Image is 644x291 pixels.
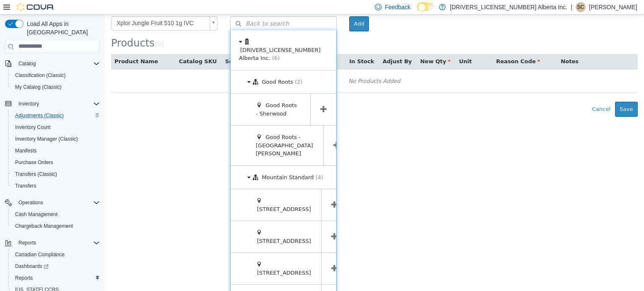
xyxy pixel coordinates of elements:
[15,183,36,189] span: Transfers
[2,197,103,209] button: Operations
[50,26,59,33] small: ( )
[18,199,43,206] span: Operations
[12,209,61,219] a: Cash Management
[12,273,36,283] a: Reports
[12,157,57,167] a: Purchase Orders
[577,2,584,12] span: SC
[23,20,100,36] span: Load All Apps in [GEOGRAPHIC_DATA]
[12,70,100,80] span: Classification (Classic)
[17,3,55,11] img: Cova
[8,180,103,192] button: Transfers
[450,2,567,12] p: [DRIVERS_LICENSE_NUMBER] Alberta Inc.
[10,43,55,51] button: Product Name
[74,43,114,51] button: Catalog SKU
[134,32,216,47] span: [DRIVERS_LICENSE_NUMBER] Alberta Inc.
[244,43,271,51] button: In Stock
[12,157,100,167] span: Purchase Orders
[52,26,57,33] span: 0
[12,82,65,92] a: My Catalog (Classic)
[12,273,100,283] span: Reports
[12,134,100,144] span: Inventory Manager (Classic)
[12,60,527,73] div: No Products Added
[8,168,103,180] button: Transfers (Classic)
[15,59,39,69] button: Catalog
[15,136,78,142] span: Inventory Manager (Classic)
[18,60,36,67] span: Catalog
[278,43,309,51] button: Adjust By
[8,249,103,260] button: Canadian Compliance
[151,119,208,142] span: Good Roots - [GEOGRAPHIC_DATA][PERSON_NAME]
[12,134,81,144] a: Inventory Manager (Classic)
[12,82,100,92] span: My Catalog (Classic)
[8,209,103,220] button: Cash Management
[15,263,49,270] span: Dashboards
[12,122,54,132] a: Inventory Count
[190,64,197,70] span: (2)
[8,145,103,157] button: Manifests
[157,64,189,70] span: Good Roots
[15,198,100,208] span: Operations
[8,157,103,168] button: Purchase Orders
[391,44,435,50] span: Reason Code
[211,160,218,166] span: (4)
[12,221,76,231] a: Chargeback Management
[12,146,40,156] a: Manifests
[315,44,346,50] span: New Qty
[12,261,52,271] a: Dashboards
[15,211,57,218] span: Cash Management
[8,260,103,272] a: Dashboards
[8,133,103,145] button: Inventory Manager (Classic)
[571,2,572,12] p: |
[15,238,100,248] span: Reports
[15,59,100,69] span: Catalog
[167,40,175,46] span: (6)
[12,250,68,260] a: Canadian Compliance
[12,209,100,219] span: Cash Management
[354,43,369,51] button: Unit
[385,3,410,11] span: Feedback
[15,99,100,109] span: Inventory
[15,251,65,258] span: Canadian Compliance
[510,87,533,102] button: Save
[120,43,197,51] button: Serial / Package Number
[15,198,47,208] button: Operations
[8,81,103,93] button: My Catalog (Classic)
[12,261,100,271] span: Dashboards
[417,3,435,11] input: Dark Mode
[12,111,100,121] span: Adjustments (Classic)
[589,2,637,12] p: [PERSON_NAME]
[12,70,69,80] a: Classification (Classic)
[12,181,39,191] a: Transfers
[15,171,57,178] span: Transfers (Classic)
[152,255,206,261] span: [STREET_ADDRESS]
[15,159,53,166] span: Purchase Orders
[483,87,510,102] button: Cancel
[7,2,101,15] span: Xplor Jungle Fruit 510 1g IVC
[125,2,232,16] button: Back to search
[456,43,475,51] button: Notes
[12,250,100,260] span: Canadian Compliance
[15,72,66,79] span: Classification (Classic)
[12,169,100,179] span: Transfers (Classic)
[15,84,62,90] span: My Catalog (Classic)
[2,58,103,70] button: Catalog
[18,100,39,107] span: Inventory
[12,146,100,156] span: Manifests
[12,221,100,231] span: Chargeback Management
[15,124,51,131] span: Inventory Count
[8,220,103,232] button: Chargeback Management
[12,181,100,191] span: Transfers
[152,223,206,229] span: [STREET_ADDRESS]
[2,98,103,110] button: Inventory
[6,2,113,16] a: Xplor Jungle Fruit 510 1g IVC
[8,121,103,133] button: Inventory Count
[12,169,60,179] a: Transfers (Classic)
[244,2,264,17] button: Add
[126,5,184,13] span: Back to search
[15,275,33,281] span: Reports
[18,239,36,246] span: Reports
[157,160,209,166] span: Mountain Standard
[8,272,103,284] button: Reports
[151,88,192,102] span: Good Roots - Sherwood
